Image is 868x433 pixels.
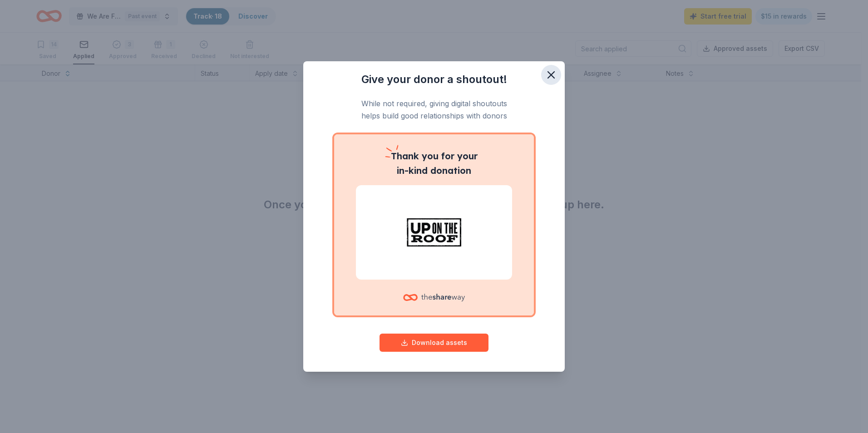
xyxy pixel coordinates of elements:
p: While not required, giving digital shoutouts helps build good relationships with donors [321,98,547,122]
img: UP on the Roof [367,203,501,261]
button: Download assets [380,334,488,352]
span: Thank [391,150,419,162]
p: you for your in-kind donation [356,149,512,178]
h3: Give your donor a shoutout! [321,72,547,87]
